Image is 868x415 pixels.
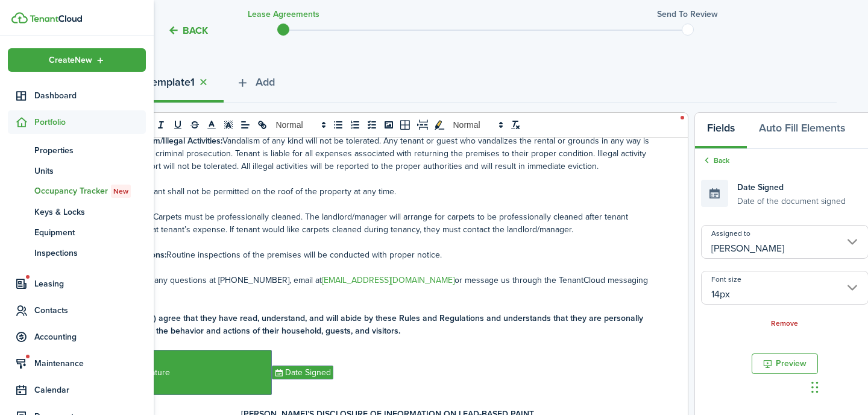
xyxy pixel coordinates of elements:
[30,15,82,22] img: TenantCloud
[34,116,146,128] span: Portfolio
[657,8,718,21] h3: Send to review
[190,74,195,90] strong: 1
[363,118,380,132] button: list: check
[695,113,747,149] button: Fields
[431,118,448,132] button: toggleMarkYellow: markYellow
[8,181,146,201] a: Occupancy TrackerNew
[256,74,275,90] span: Add
[224,67,287,103] button: Add
[146,74,190,90] strong: Template
[153,118,169,132] button: italic
[49,56,92,65] span: Create New
[737,194,846,206] small: Date of the document signed
[34,165,146,177] span: Units
[11,12,28,24] img: TenantCloud
[811,369,819,405] div: Drag
[34,331,146,343] span: Accounting
[771,320,798,328] a: Remove
[737,181,784,194] span: Date Signed
[254,118,271,132] button: link
[121,185,655,198] p: Tenant shall not be permitted on the roof of the property at any time.
[121,274,655,299] p: Call with any questions at [PHONE_NUMBER], email at or message us through the TenantCloud messagi...
[8,201,146,222] a: Keys & Locks
[195,75,212,89] button: Close tab
[169,118,186,132] button: underline
[701,155,729,166] a: Back
[34,89,146,102] span: Dashboard
[747,113,857,149] button: Auto Fill Elements
[322,274,454,287] a: [EMAIL_ADDRESS][DOMAIN_NAME]
[121,135,655,173] p: Vandalism of any kind will not be tolerated. Any tenant or guest who vandalizes the rental or gro...
[248,8,319,21] h3: Lease Agreements
[347,118,363,132] button: list: ordered
[34,304,146,317] span: Contacts
[34,357,146,370] span: Maintenance
[34,185,146,198] span: Occupancy Tracker
[8,160,146,181] a: Units
[8,84,146,107] a: Dashboard
[507,118,524,132] button: clean
[414,118,431,132] button: pageBreak
[34,144,146,157] span: Properties
[8,48,146,72] button: Open menu
[121,135,222,147] strong: Vandalism/Illegal Activities:
[113,186,128,197] span: New
[330,118,347,132] button: list: bullet
[168,24,208,37] button: Back
[186,118,203,132] button: strike
[397,118,414,132] button: table-better
[8,222,146,242] a: Equipment
[34,226,146,239] span: Equipment
[808,357,868,415] iframe: Chat Widget
[34,247,146,259] span: Inspections
[380,118,397,132] button: image
[121,312,643,337] strong: Tenant(s) agree that they have read, understand, and will abide by these Rules and Regulations an...
[34,384,146,396] span: Calendar
[121,249,655,261] p: Routine inspections of the premises will be conducted with proper notice.
[752,353,818,374] button: Preview
[34,277,146,290] span: Leasing
[34,206,146,218] span: Keys & Locks
[8,242,146,263] a: Inspections
[121,211,655,236] p: Carpets must be professionally cleaned. The landlord/manager will arrange for carpets to be profe...
[8,140,146,160] a: Properties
